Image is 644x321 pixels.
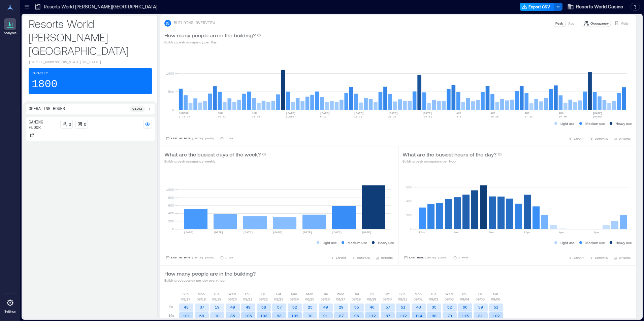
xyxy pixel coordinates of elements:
p: Resorts World [PERSON_NAME][GEOGRAPHIC_DATA] [44,3,157,10]
p: 9a [169,304,173,310]
text: [DATE] [422,112,432,115]
p: Peak [555,21,563,26]
tspan: 0 [172,108,174,112]
p: 1 Day [225,137,233,141]
p: 08/21 [243,296,252,302]
p: Sun [291,291,297,296]
p: 08/27 [336,296,345,302]
text: [DATE] [286,112,296,115]
text: [DATE] [273,231,283,234]
p: BUILDING OVERVIEW [174,21,215,26]
text: [DATE] [354,112,364,115]
text: 4pm [559,231,564,234]
p: 09/01 [414,296,423,302]
p: 08/28 [352,296,361,302]
text: 81 [478,314,483,318]
p: Light use [560,121,575,126]
text: AUG [456,112,461,115]
p: Sat [385,291,389,296]
p: Occupancy [590,21,609,26]
text: AUG [524,112,529,115]
p: Analytics [4,31,17,35]
text: 43 [184,305,189,309]
text: 20-26 [388,115,396,118]
text: 70 [448,314,452,318]
text: 87 [339,314,344,318]
span: EXPORT [336,256,346,260]
p: Light use [560,240,575,245]
p: 08/22 [259,296,268,302]
text: AUG [490,112,495,115]
text: 85 [230,314,235,318]
text: 8-14 [184,115,190,118]
text: [DATE] [286,115,296,118]
text: 49 [246,305,251,309]
a: Settings [2,295,18,316]
p: Sat [493,291,498,296]
p: 0 [84,121,86,127]
text: 6-12 [320,115,326,118]
text: 91 [323,314,328,318]
p: 1 Day [225,256,233,260]
text: 101 [183,314,190,318]
p: Wed [445,291,453,296]
text: JUN [184,112,189,115]
text: 55 [354,305,359,309]
text: JUN [179,112,184,115]
p: Thu [461,291,468,296]
tspan: 500 [168,90,174,94]
p: 08/23 [274,296,283,302]
text: 51 [494,305,498,309]
text: JUN [218,112,223,115]
text: 51 [401,305,406,309]
tspan: 800 [168,195,174,200]
text: 70 [308,314,313,318]
a: Analytics [2,16,19,37]
text: 12pm [524,231,530,234]
tspan: 1000 [166,71,174,75]
tspan: 0 [410,227,412,231]
p: Resorts World [PERSON_NAME][GEOGRAPHIC_DATA] [29,17,152,57]
button: Export CSV [520,3,554,11]
text: [DATE] [388,112,398,115]
tspan: 200 [168,219,174,223]
p: 08/31 [398,296,407,302]
text: [DATE] [184,231,194,234]
text: [DATE] [593,115,603,118]
p: 08/29 [367,296,376,302]
p: What are the busiest days of the week? [164,150,261,158]
text: AUG [559,112,564,115]
span: Resorts World Casino [576,3,623,10]
text: 58 [261,305,266,309]
button: Last 90 Days |[DATE]-[DATE] [164,135,216,142]
p: 08/30 [383,296,392,302]
text: [DATE] [243,231,253,234]
text: 13-19 [354,115,362,118]
p: Building occupancy per day every hour [164,278,256,283]
tspan: 600 [168,203,174,207]
text: 102 [493,314,500,318]
p: Heavy use [616,121,632,126]
p: Building peak occupancy per Day [164,39,261,45]
span: COMPARE [595,256,608,260]
tspan: 1000 [166,187,174,191]
text: JUN [252,112,257,115]
text: 112 [400,314,407,318]
text: 57 [386,305,390,309]
button: OPTIONS [374,254,394,261]
p: Tue [214,291,220,296]
text: 102 [291,314,298,318]
tspan: 200 [406,213,412,217]
p: Medium use [585,240,605,245]
p: How many people are in the building? [164,270,256,278]
text: 10-16 [490,115,498,118]
text: 39 [478,305,483,309]
text: 17-23 [524,115,533,118]
span: OPTIONS [619,137,631,141]
p: Light use [323,240,337,245]
text: 4am [454,231,459,234]
text: [DATE] [593,112,603,115]
p: Thu [353,291,359,296]
text: 40 [370,305,375,309]
span: EXPORT [574,137,584,141]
